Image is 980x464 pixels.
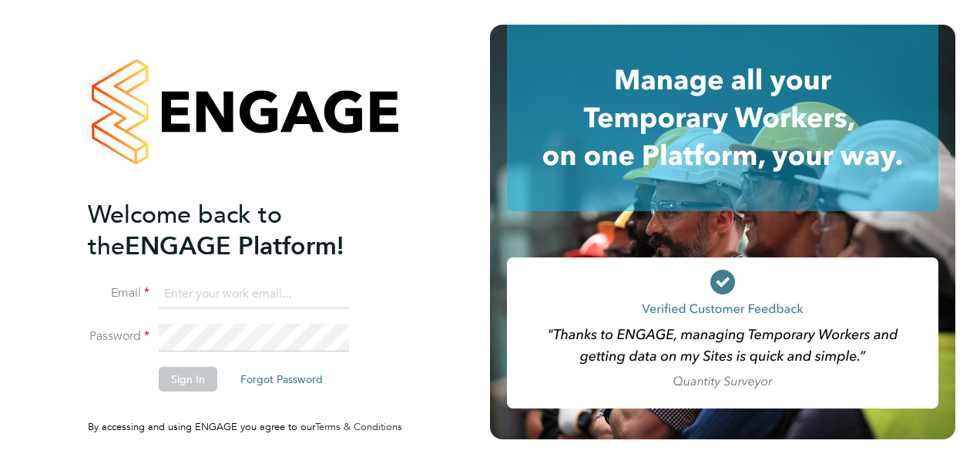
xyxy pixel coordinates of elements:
[159,367,217,392] button: Sign In
[159,281,349,308] input: Enter your work email...
[88,200,282,261] span: Welcome back to the
[228,367,335,392] button: Forgot Password
[315,420,402,433] a: Terms & Conditions
[88,199,388,262] h2: ENGAGE Platform!
[88,328,149,345] label: Password
[88,285,149,301] label: Email
[88,420,402,433] span: By accessing and using ENGAGE you agree to our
